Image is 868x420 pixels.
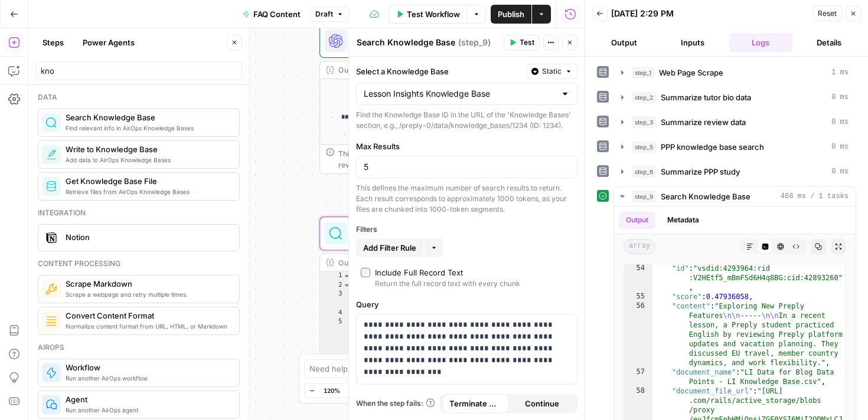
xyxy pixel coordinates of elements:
span: Summarize PPP study [661,166,740,178]
span: Reset [818,8,837,19]
div: 56 [624,301,652,367]
span: PPP knowledge base search [661,141,764,153]
span: Static [542,66,562,77]
span: Summarize tutor bio data [661,91,751,103]
span: step_5 [632,141,656,153]
label: Query [356,298,577,310]
span: Normalize content format from URL, HTML, or Markdown [66,321,230,331]
span: 0 ms [831,142,849,152]
span: step_9 [632,191,656,202]
button: Details [797,33,861,52]
button: Reset [812,6,842,21]
textarea: Search Knowledge Base [357,37,455,48]
div: Include Full Record Text [375,267,463,278]
div: Return the full record text with every chunk [375,278,520,289]
div: Content processing [38,258,240,269]
div: Integration [38,208,240,218]
div: Search Knowledge BaseSearch Knowledge BaseStep 9Output[ { "id":"vsdid:4293964:rid :5qBTbGzeOUxm1E... [319,216,539,366]
span: Terminate Workflow [449,398,502,409]
button: Metadata [660,211,706,229]
span: Workflow [66,362,230,373]
span: Notion [66,231,230,243]
button: 468 ms / 1 tasks [614,187,856,206]
div: 54 [624,264,652,292]
span: Find relevant info in AirOps Knowledge Bases [66,123,230,133]
button: 1 ms [614,63,856,82]
button: Static [526,64,577,79]
img: o3r9yhbrn24ooq0tey3lueqptmfj [45,315,57,327]
span: Add Filter Rule [363,242,416,254]
div: Filters [356,224,577,235]
button: Inputs [661,33,725,52]
span: step_2 [632,91,656,103]
div: 3 [320,290,351,309]
button: Add Filter Rule [356,238,423,257]
input: Search steps [41,65,237,77]
span: Write to Knowledge Base [66,143,230,155]
div: 4 [320,309,351,318]
div: Data [38,92,240,103]
button: FAQ Content [236,5,308,24]
span: Agent [66,393,230,405]
button: 0 ms [614,88,856,107]
span: Convert Content Format [66,310,230,321]
span: Scrape a webpage and retry multiple times. [66,290,230,299]
span: Search Knowledge Base [661,191,750,202]
button: Output [592,33,656,52]
span: step_1 [632,67,654,78]
div: This output is too large & has been abbreviated for review. to view the full content. [338,148,533,170]
span: Draft [315,9,333,19]
input: Include Full Record TextReturn the full record text with every chunk [361,268,370,277]
button: Logs [729,33,793,52]
span: Add data to AirOps Knowledge Bases [66,155,230,165]
img: Notion_app_logo.png [45,232,57,244]
div: 5 [320,318,351,382]
label: Max Results [356,140,577,152]
span: FAQ Content [253,8,301,20]
span: Run another AirOps workflow [66,373,230,383]
div: This defines the maximum number of search results to return. Each result corresponds to approxima... [356,183,577,215]
div: Output [338,257,500,268]
span: 120% [324,386,340,395]
span: ( step_9 ) [458,37,491,48]
input: Lesson Insights Knowledge Base [364,88,556,100]
button: Draft [310,6,349,22]
button: Continue [509,394,576,413]
button: Publish [491,5,531,24]
span: 0 ms [831,92,849,103]
div: 1 [320,272,351,281]
label: Select a Knowledge Base [356,65,521,77]
button: Test [504,35,540,50]
span: 1 ms [831,67,849,78]
a: When the step fails: [356,398,435,409]
span: 0 ms [831,117,849,127]
button: Power Agents [76,33,142,52]
span: array [624,239,655,254]
span: Retrieve files from AirOps Knowledge Bases [66,187,230,196]
button: Output [619,211,655,229]
span: Web Page Scrape [659,67,723,78]
span: Continue [525,398,559,409]
span: step_6 [632,166,656,178]
span: Publish [498,8,524,20]
span: Run another AirOps agent [66,405,230,415]
button: Steps [35,33,71,52]
div: 55 [624,292,652,301]
button: 0 ms [614,162,856,181]
span: Scrape Markdown [66,278,230,290]
span: 468 ms / 1 tasks [781,191,849,202]
span: Test Workflow [407,8,460,20]
div: Find the Knowledge Base ID in the URL of the 'Knowledge Bases' section, e.g., /preply-0/data/know... [356,110,577,131]
div: Output [338,64,500,76]
span: Summarize review data [661,116,746,128]
button: Test Workflow [389,5,467,24]
span: Get Knowledge Base File [66,175,230,187]
button: 0 ms [614,113,856,132]
span: 0 ms [831,166,849,177]
button: 0 ms [614,137,856,156]
span: Test [520,37,534,48]
div: 2 [320,281,351,290]
span: Search Knowledge Base [66,111,230,123]
img: jlmgu399hrhymlku2g1lv3es8mdc [45,283,57,295]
